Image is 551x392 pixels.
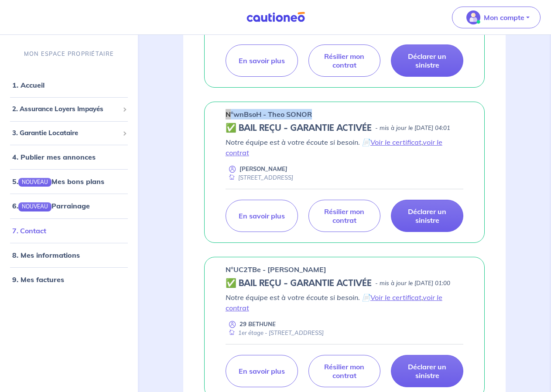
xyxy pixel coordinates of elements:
div: 6.NOUVEAUParrainage [3,197,134,215]
img: Cautioneo [243,12,308,23]
a: 4. Publier mes annonces [12,153,96,161]
p: En savoir plus [239,367,285,375]
a: Résilier mon contrat [308,200,381,232]
span: 3. Garantie Locataire [12,128,119,138]
a: En savoir plus [226,44,298,77]
a: Voir le certificat [370,138,421,147]
p: n°UC2TBe - [PERSON_NAME] [226,264,326,275]
p: Déclarer un sinistre [402,207,452,225]
p: Déclarer un sinistre [402,362,452,380]
img: illu_account_valid_menu.svg [466,10,480,24]
span: 2. Assurance Loyers Impayés [12,104,119,114]
div: 7. Contact [3,222,134,239]
a: Déclarer un sinistre [391,355,463,387]
div: 2. Assurance Loyers Impayés [3,101,134,118]
a: 7. Contact [12,226,46,235]
div: 8. Mes informations [3,246,134,263]
a: Résilier mon contrat [308,44,381,77]
div: 5.NOUVEAUMes bons plans [3,173,134,190]
a: Résilier mon contrat [308,355,381,387]
p: Résilier mon contrat [319,52,370,69]
div: 1. Accueil [3,76,134,94]
div: 3. Garantie Locataire [3,125,134,142]
p: En savoir plus [239,211,285,220]
a: En savoir plus [226,355,298,387]
a: En savoir plus [226,200,298,232]
div: 4. Publier mes annonces [3,148,134,166]
a: Déclarer un sinistre [391,44,463,77]
p: - mis à jour le [DATE] 04:01 [375,124,450,133]
p: [PERSON_NAME] [240,165,287,173]
a: 6.NOUVEAUParrainage [12,201,90,210]
p: n°wnBsoH - Theo SONOR [226,109,312,119]
p: En savoir plus [239,56,285,65]
div: 1er étage - [STREET_ADDRESS] [226,329,324,337]
div: 9. Mes factures [3,270,134,288]
a: 1. Accueil [12,81,44,89]
p: - mis à jour le [DATE] 01:00 [375,279,450,288]
div: state: CONTRACT-VALIDATED, Context: MORE-THAN-6-MONTHS,MAYBE-CERTIFICATE,ALONE,LESSOR-DOCUMENTS [226,123,463,133]
p: Notre équipe est à votre écoute si besoin. 📄 , [226,137,463,158]
button: illu_account_valid_menu.svgMon compte [452,7,541,28]
p: Mon compte [484,12,524,23]
h5: ✅ BAIL REÇU - GARANTIE ACTIVÉE [226,278,372,289]
p: Résilier mon contrat [319,207,370,225]
a: 8. Mes informations [12,250,80,259]
p: Résilier mon contrat [319,362,370,380]
p: MON ESPACE PROPRIÉTAIRE [24,50,114,58]
p: Déclarer un sinistre [402,52,452,69]
a: 9. Mes factures [12,275,64,283]
div: state: CONTRACT-VALIDATED, Context: NEW,MAYBE-CERTIFICATE,ALONE,LESSOR-DOCUMENTS [226,278,463,289]
p: Notre équipe est à votre écoute si besoin. 📄 , [226,292,463,313]
h5: ✅ BAIL REÇU - GARANTIE ACTIVÉE [226,123,372,133]
a: Voir le certificat [370,293,421,302]
a: 5.NOUVEAUMes bons plans [12,177,104,186]
div: [STREET_ADDRESS] [226,174,293,182]
p: 29 BETHUNE [240,320,276,328]
a: Déclarer un sinistre [391,200,463,232]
